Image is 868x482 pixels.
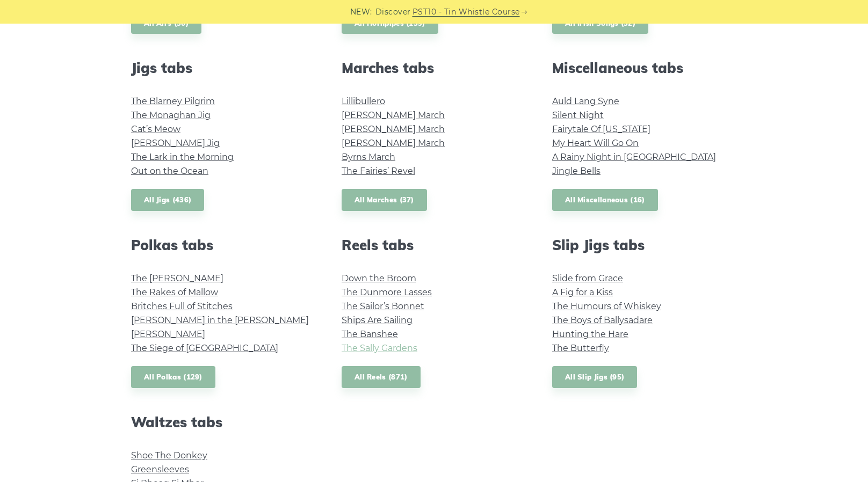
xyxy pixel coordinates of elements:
a: Down the Broom [342,273,416,283]
a: The Rakes of Mallow [131,287,218,297]
a: The [PERSON_NAME] [131,273,223,283]
h2: Waltzes tabs [131,414,316,430]
a: All Miscellaneous (16) [552,189,658,211]
a: The Lark in the Morning [131,152,234,162]
h2: Slip Jigs tabs [552,237,737,253]
a: [PERSON_NAME] March [342,124,445,134]
a: Silent Night [552,110,604,120]
h2: Reels tabs [342,237,526,253]
a: All Reels (871) [342,366,421,388]
a: Jingle Bells [552,166,601,176]
a: All Marches (37) [342,189,427,211]
a: [PERSON_NAME] Jig [131,138,220,148]
h2: Marches tabs [342,60,526,76]
a: The Sailor’s Bonnet [342,301,424,311]
a: Fairytale Of [US_STATE] [552,124,650,134]
a: All Slip Jigs (95) [552,366,637,388]
span: NEW: [350,6,372,18]
a: The Banshee [342,329,398,339]
a: [PERSON_NAME] [131,329,205,339]
a: The Siege of [GEOGRAPHIC_DATA] [131,343,278,353]
a: A Rainy Night in [GEOGRAPHIC_DATA] [552,152,716,162]
a: All Polkas (129) [131,366,215,388]
a: Cat’s Meow [131,124,180,134]
a: The Boys of Ballysadare [552,315,653,325]
a: Britches Full of Stitches [131,301,233,311]
a: The Fairies’ Revel [342,166,415,176]
a: Lillibullero [342,96,385,106]
a: [PERSON_NAME] March [342,110,445,120]
a: The Humours of Whiskey [552,301,661,311]
h2: Polkas tabs [131,237,316,253]
a: The Sally Gardens [342,343,417,353]
a: Byrns March [342,152,395,162]
a: Greensleeves [131,464,189,474]
a: Hunting the Hare [552,329,628,339]
a: Auld Lang Syne [552,96,619,106]
a: Ships Are Sailing [342,315,413,325]
h2: Jigs tabs [131,60,316,76]
h2: Miscellaneous tabs [552,60,737,76]
a: [PERSON_NAME] March [342,138,445,148]
a: PST10 - Tin Whistle Course [413,6,520,18]
a: The Dunmore Lasses [342,287,432,297]
a: Shoe The Donkey [131,450,207,461]
a: Slide from Grace [552,273,623,283]
a: [PERSON_NAME] in the [PERSON_NAME] [131,315,309,325]
a: A Fig for a Kiss [552,287,613,297]
a: Out on the Ocean [131,166,208,176]
a: All Jigs (436) [131,189,204,211]
span: Discover [375,6,411,18]
a: The Monaghan Jig [131,110,211,120]
a: My Heart Will Go On [552,138,639,148]
a: The Blarney Pilgrim [131,96,215,106]
a: The Butterfly [552,343,609,353]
